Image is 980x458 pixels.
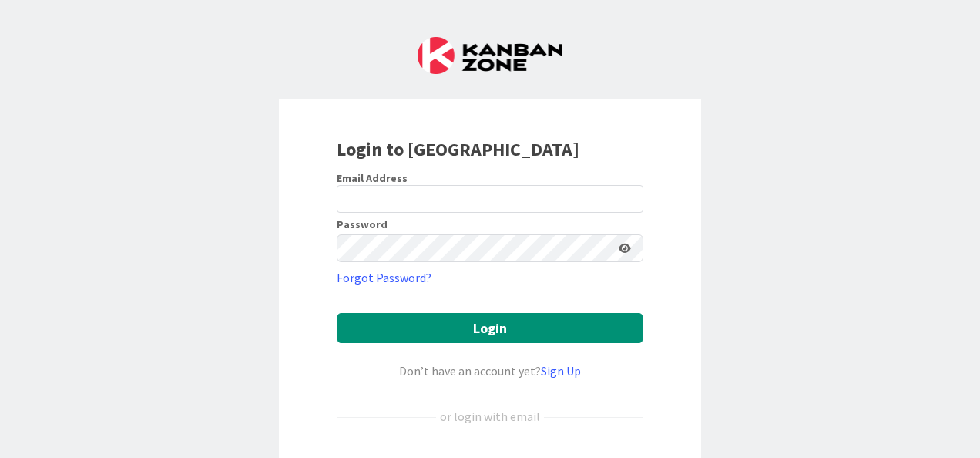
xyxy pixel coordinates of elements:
div: Don’t have an account yet? [337,362,643,380]
button: Login [337,313,643,343]
img: Kanban Zone [418,37,562,74]
div: or login with email [436,407,544,426]
b: Login to [GEOGRAPHIC_DATA] [337,137,579,161]
label: Password [337,219,388,230]
a: Forgot Password? [337,268,431,287]
label: Email Address [337,171,408,185]
a: Sign Up [541,363,581,379]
